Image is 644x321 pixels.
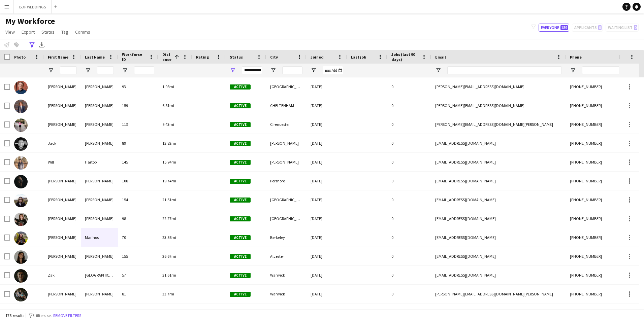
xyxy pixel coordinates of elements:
div: [PERSON_NAME] [266,153,307,171]
span: Rating [196,55,209,60]
div: [EMAIL_ADDRESS][DOMAIN_NAME] [431,134,566,152]
span: Tag [61,29,68,35]
div: Will [44,153,81,171]
div: [PERSON_NAME] [44,247,81,265]
input: Email Filter Input [447,66,562,74]
div: [GEOGRAPHIC_DATA] [81,266,118,284]
div: Alcester [266,247,307,265]
span: Distance [162,52,172,62]
div: [EMAIL_ADDRESS][DOMAIN_NAME] [431,209,566,228]
div: [DATE] [307,209,347,228]
div: [DATE] [307,285,347,303]
div: Hartop [81,153,118,171]
span: Status [230,55,243,60]
input: Last Name Filter Input [97,66,114,74]
div: [EMAIL_ADDRESS][DOMAIN_NAME] [431,228,566,247]
span: Active [230,160,251,165]
span: Active [230,84,251,90]
span: Photo [14,55,26,60]
img: Leanne Matthews [14,194,28,207]
span: Active [230,198,251,203]
div: 145 [118,153,158,171]
span: City [270,55,278,60]
span: 13.82mi [162,141,176,146]
div: [PERSON_NAME] [81,115,118,134]
a: View [3,28,18,36]
span: 23.58mi [162,235,176,240]
span: 6.81mi [162,103,174,108]
div: [PERSON_NAME] [266,134,307,152]
div: [PERSON_NAME] [81,209,118,228]
div: [PERSON_NAME][EMAIL_ADDRESS][DOMAIN_NAME][PERSON_NAME] [431,285,566,303]
div: [PERSON_NAME] [81,172,118,190]
a: Status [39,28,57,36]
div: 0 [387,115,431,134]
span: Status [41,29,55,35]
div: 98 [118,209,158,228]
span: 22.27mi [162,216,176,221]
button: Everyone189 [539,24,569,32]
div: [PERSON_NAME] [44,190,81,209]
div: [PERSON_NAME] [44,96,81,115]
div: [EMAIL_ADDRESS][DOMAIN_NAME] [431,153,566,171]
input: Workforce ID Filter Input [134,66,154,74]
div: Warwick [266,266,307,284]
img: Will Hartop [14,156,28,170]
div: [PERSON_NAME] [44,115,81,134]
div: [EMAIL_ADDRESS][DOMAIN_NAME] [431,247,566,265]
span: Comms [75,29,90,35]
div: 0 [387,285,431,303]
div: [PERSON_NAME] [81,134,118,152]
div: 0 [387,247,431,265]
div: Berkeley [266,228,307,247]
button: Open Filter Menu [85,67,91,73]
span: 3 filters set [33,313,52,318]
div: 154 [118,190,158,209]
div: [DATE] [307,115,347,134]
div: [PERSON_NAME][EMAIL_ADDRESS][DOMAIN_NAME][PERSON_NAME] [431,115,566,134]
div: 0 [387,172,431,190]
span: Active [230,254,251,259]
img: Lee Matthews [14,100,28,113]
div: CHELTENHAM [266,96,307,115]
span: Jobs (last 90 days) [391,52,419,62]
button: Open Filter Menu [48,67,54,73]
span: Active [230,273,251,278]
div: Marinos [81,228,118,247]
a: Tag [59,28,71,36]
div: 57 [118,266,158,284]
div: [PERSON_NAME] [44,285,81,303]
div: [PERSON_NAME][EMAIL_ADDRESS][DOMAIN_NAME] [431,96,566,115]
div: [DATE] [307,190,347,209]
div: Jack [44,134,81,152]
span: Active [230,179,251,184]
div: [PERSON_NAME] [81,285,118,303]
span: 21.51mi [162,197,176,202]
span: 31.61mi [162,273,176,278]
div: 113 [118,115,158,134]
button: Open Filter Menu [230,67,236,73]
div: Pershore [266,172,307,190]
div: Zak [44,266,81,284]
div: [DATE] [307,134,347,152]
div: 108 [118,172,158,190]
span: First Name [48,55,68,60]
app-action-btn: Export XLSX [38,41,46,49]
div: [PERSON_NAME] [44,209,81,228]
span: Workforce ID [122,52,146,62]
input: First Name Filter Input [60,66,77,74]
div: [PERSON_NAME] [44,77,81,96]
img: Scott Howard [14,81,28,94]
div: 159 [118,96,158,115]
div: Warwick [266,285,307,303]
div: 93 [118,77,158,96]
span: View [5,29,15,35]
span: Last Name [85,55,105,60]
div: [DATE] [307,266,347,284]
div: [PERSON_NAME] [81,96,118,115]
span: 19.74mi [162,178,176,183]
img: Katie Trueman [14,250,28,264]
div: 0 [387,77,431,96]
span: 189 [560,25,568,30]
div: 0 [387,228,431,247]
